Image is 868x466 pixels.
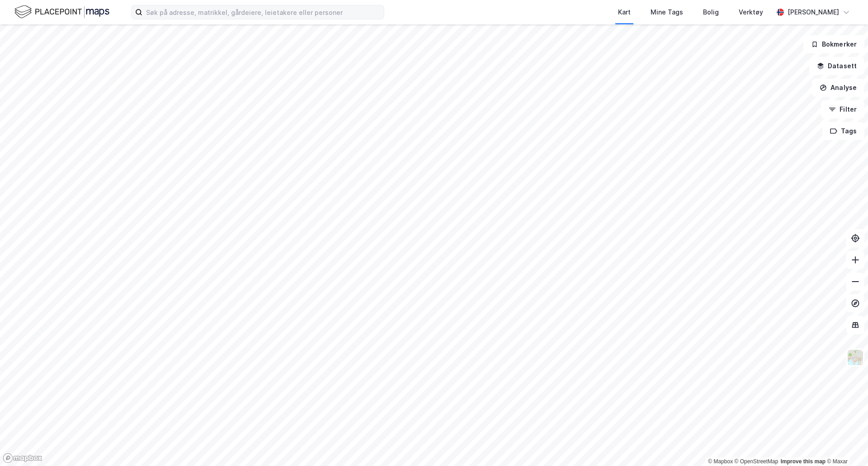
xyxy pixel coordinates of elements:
[735,458,778,465] a: OpenStreetMap
[809,57,864,75] button: Datasett
[14,4,109,20] img: logo.f888ab2527a4732fd821a326f86c7f29.svg
[812,79,864,97] button: Analyse
[823,423,868,466] iframe: Chat Widget
[651,7,683,18] div: Mine Tags
[847,349,864,366] img: Z
[739,7,763,18] div: Verktøy
[781,458,826,465] a: Improve this map
[703,7,719,18] div: Bolig
[3,453,42,463] a: Mapbox homepage
[618,7,631,18] div: Kart
[822,122,864,140] button: Tags
[803,35,864,53] button: Bokmerker
[823,423,868,466] div: Kontrollprogram for chat
[708,458,733,465] a: Mapbox
[788,7,839,18] div: [PERSON_NAME]
[142,5,384,19] input: Søk på adresse, matrikkel, gårdeiere, leietakere eller personer
[821,100,864,118] button: Filter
